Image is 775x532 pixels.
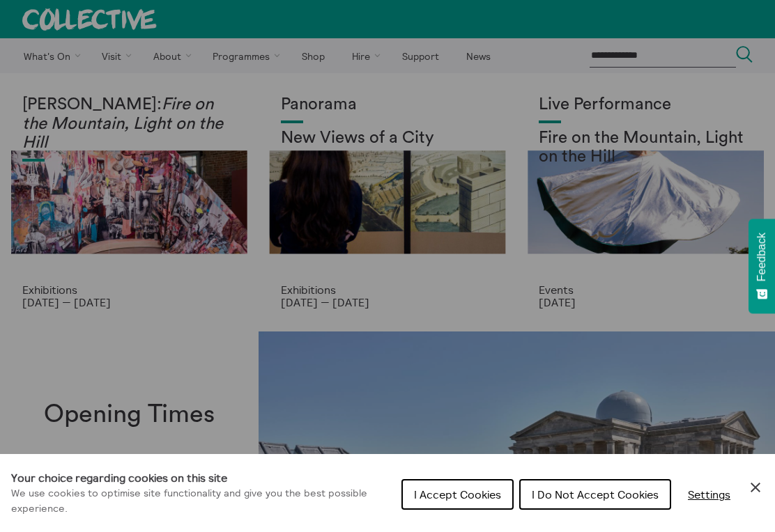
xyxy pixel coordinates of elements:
button: Settings [677,480,742,508]
span: I Do Not Accept Cookies [532,487,659,501]
button: I Do Not Accept Cookies [519,479,671,510]
span: Feedback [755,233,768,281]
button: I Accept Cookies [401,479,514,510]
span: Settings [688,487,730,501]
button: Feedback - Show survey [749,219,775,313]
span: I Accept Cookies [414,487,501,501]
h1: Your choice regarding cookies on this site [11,469,390,486]
button: Close Cookie Control [747,479,764,496]
p: We use cookies to optimise site functionality and give you the best possible experience. [11,486,390,516]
